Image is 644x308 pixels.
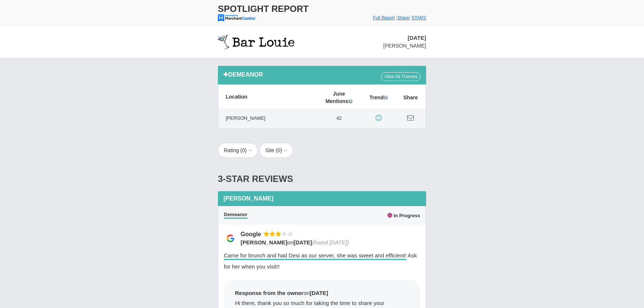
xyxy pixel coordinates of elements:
span: [DATE] [310,290,328,296]
img: Google [224,232,237,245]
th: Location [218,84,316,109]
a: View All Themes [381,72,421,81]
span: | [396,15,397,20]
span: June Mentions [325,90,352,105]
img: stars-bar-louie-logo-50.png [218,33,294,51]
div: on [235,289,409,299]
span: [PERSON_NAME] [241,239,287,246]
div: 3-Star Reviews [218,167,426,191]
span: Came for brunch and had Desi as our server, she was sweet and efficient! [224,252,406,260]
a: Full Report [373,15,395,20]
span: 0 [242,147,245,153]
span: 0 [277,147,280,153]
div: on [241,238,415,246]
th: Share [396,84,426,109]
span: (found [DATE]) [312,239,349,246]
a: Share [397,15,409,20]
td: 42 [316,109,362,128]
span: [PERSON_NAME] [223,195,273,202]
button: Site (0) [260,143,293,158]
span: Response from the owner [235,290,303,296]
div: Google [241,230,264,238]
button: Rating (0) [218,143,258,158]
a: STARS [412,15,426,20]
span: [DATE] [408,35,426,41]
span: | [409,15,410,20]
span: In Progress [387,213,420,218]
span: [PERSON_NAME] [383,43,426,49]
span: Trend [370,94,388,101]
div: Demeanor [223,69,381,79]
span: Demeanor [224,212,248,219]
span: [PERSON_NAME] [222,112,269,125]
img: mc-powered-by-logo-103.png [218,14,256,22]
span: [DATE] [294,239,312,246]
